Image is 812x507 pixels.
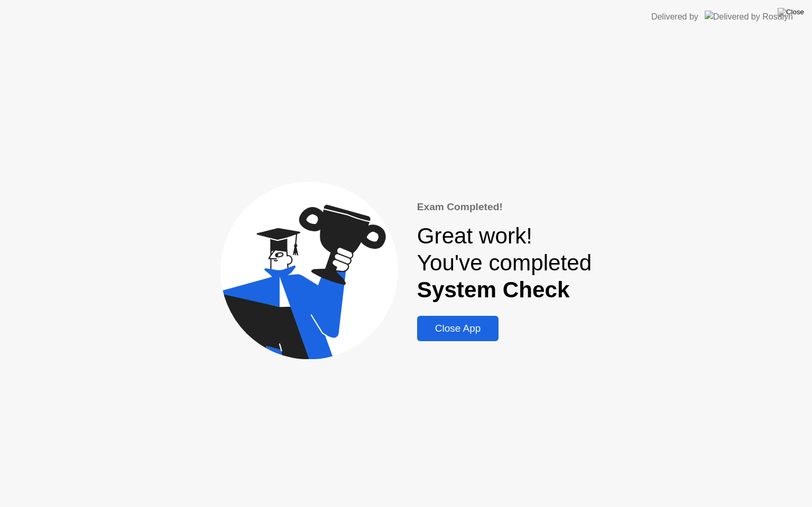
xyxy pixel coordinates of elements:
div: Delivered by [651,11,698,23]
b: System Check [417,277,570,302]
div: Close App [420,323,496,334]
div: Exam Completed! [417,200,592,215]
img: Close [778,8,804,16]
div: Great work! You've completed [417,223,592,303]
button: Close App [417,316,499,341]
img: Delivered by Rosalyn [705,11,793,23]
